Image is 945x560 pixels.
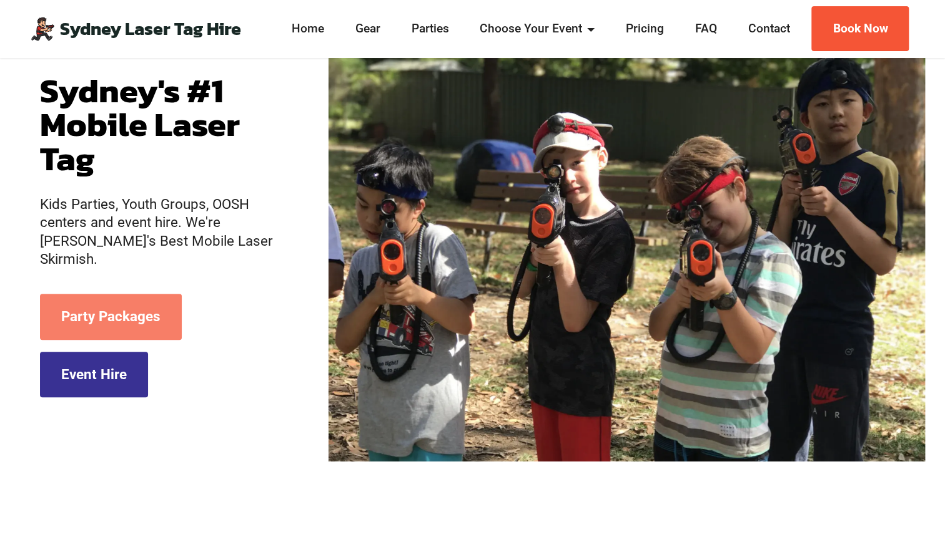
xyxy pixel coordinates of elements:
a: Contact [745,20,794,38]
img: Epic Laser Tag Parties Sydney [329,15,925,461]
a: Choose Your Event [477,20,599,38]
strong: Sydney's #1 Mobile Laser Tag [40,65,240,183]
a: Event Hire [40,352,148,397]
a: FAQ [691,20,721,38]
a: Parties [408,20,453,38]
a: Gear [352,20,384,38]
a: Pricing [622,20,668,38]
a: Book Now [811,6,909,52]
a: Home [288,20,328,38]
a: Party Packages [40,294,182,339]
img: Mobile Laser Tag Parties Sydney [30,16,55,41]
a: Sydney Laser Tag Hire [60,20,241,38]
p: Kids Parties, Youth Groups, OOSH centers and event hire. We're [PERSON_NAME]'s Best Mobile Laser ... [40,195,289,268]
